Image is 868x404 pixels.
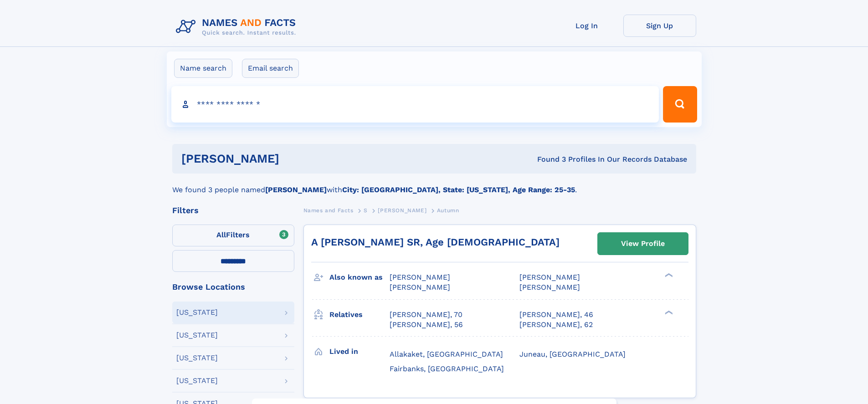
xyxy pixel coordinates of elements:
div: ❯ [663,309,673,315]
button: Search Button [663,86,697,123]
span: Juneau, [GEOGRAPHIC_DATA] [519,350,626,358]
div: [US_STATE] [176,332,218,339]
div: ❯ [663,272,673,278]
div: Filters [172,206,294,215]
div: View Profile [621,233,665,254]
span: All [216,230,226,239]
div: [US_STATE] [176,309,218,316]
label: Email search [242,59,299,78]
a: S [364,205,368,216]
a: [PERSON_NAME], 46 [519,310,593,320]
span: [PERSON_NAME] [519,273,580,281]
b: City: [GEOGRAPHIC_DATA], State: [US_STATE], Age Range: 25-35 [342,185,575,194]
span: Autumn [437,207,459,214]
a: [PERSON_NAME], 62 [519,320,593,330]
a: [PERSON_NAME], 70 [390,310,462,320]
input: search input [171,86,659,123]
h3: Also known as [329,270,390,285]
span: [PERSON_NAME] [519,283,580,291]
h3: Lived in [329,344,390,359]
div: We found 3 people named with . [172,174,696,195]
span: [PERSON_NAME] [390,283,450,291]
a: Sign Up [623,15,696,37]
a: A [PERSON_NAME] SR, Age [DEMOGRAPHIC_DATA] [311,236,560,248]
a: View Profile [598,233,688,255]
div: [US_STATE] [176,354,218,362]
a: Log In [550,15,623,37]
div: [US_STATE] [176,377,218,384]
span: S [364,207,368,214]
div: Found 3 Profiles In Our Records Database [408,154,687,164]
label: Name search [174,59,232,78]
a: [PERSON_NAME] [378,205,426,216]
h3: Relatives [329,307,390,322]
img: Logo Names and Facts [172,15,303,39]
span: Fairbanks, [GEOGRAPHIC_DATA] [390,364,504,373]
h1: [PERSON_NAME] [181,153,408,164]
a: Names and Facts [303,205,354,216]
b: [PERSON_NAME] [265,185,327,194]
label: Filters [172,225,294,246]
a: [PERSON_NAME], 56 [390,320,463,330]
span: Allakaket, [GEOGRAPHIC_DATA] [390,350,503,358]
div: Browse Locations [172,283,294,291]
span: [PERSON_NAME] [378,207,426,214]
span: [PERSON_NAME] [390,273,450,281]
